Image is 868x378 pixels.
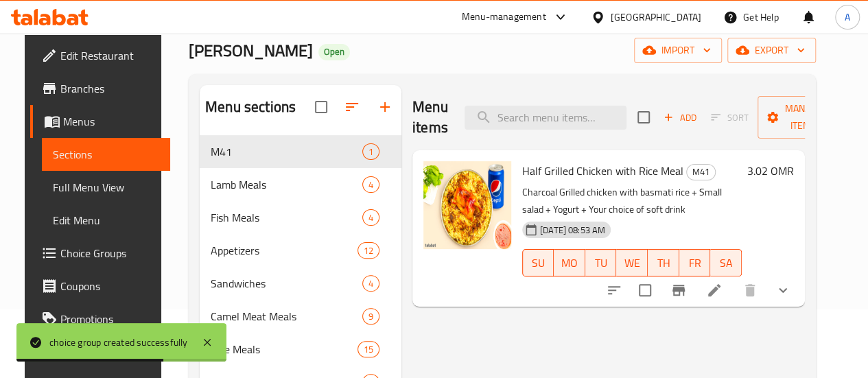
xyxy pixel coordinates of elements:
span: Select section [629,103,658,132]
button: Add [658,107,702,128]
a: Coupons [30,270,169,303]
div: Rice Meals15 [200,333,401,366]
div: items [362,143,379,160]
button: MO [554,249,585,276]
span: 4 [363,178,379,191]
span: Choice Groups [60,245,159,261]
a: Choice Groups [30,237,169,270]
span: Select to update [631,276,659,305]
button: TH [648,249,679,276]
div: M41 [686,164,716,180]
span: Appetizers [211,242,357,259]
button: sort-choices [598,274,631,307]
h6: 3.02 OMR [747,161,794,180]
span: Manage items [769,100,838,134]
span: Sections [53,146,159,163]
h2: Menu items [412,97,448,138]
button: Manage items [758,96,849,139]
div: items [362,176,379,193]
div: Menu-management [462,9,546,25]
div: Sandwiches4 [200,267,401,300]
button: FR [679,249,711,276]
input: search [465,106,626,130]
div: [GEOGRAPHIC_DATA] [611,10,701,25]
span: 1 [363,145,379,158]
button: Add section [368,91,401,123]
a: Sections [42,138,169,171]
button: delete [734,274,766,307]
div: M41 [211,143,362,160]
span: 4 [363,277,379,290]
span: 9 [363,310,379,323]
a: Edit Restaurant [30,39,169,72]
span: Edit Restaurant [60,47,159,64]
span: TH [653,253,674,273]
span: [DATE] 08:53 AM [535,224,611,237]
span: Edit Menu [53,212,159,228]
button: show more [766,274,799,307]
span: Camel Meat Meals [211,308,362,324]
span: TU [591,253,611,273]
span: A [845,10,850,25]
span: Select all sections [307,93,336,121]
a: Full Menu View [42,171,169,204]
span: Full Menu View [53,179,159,196]
div: items [362,209,379,226]
div: Camel Meat Meals9 [200,300,401,333]
div: Lamb Meals4 [200,168,401,201]
span: export [738,42,805,59]
div: Appetizers12 [200,234,401,267]
a: Promotions [30,303,169,335]
span: Half Grilled Chicken with Rice Meal [522,161,683,181]
span: Sandwiches [211,275,362,292]
h2: Menu sections [205,97,296,117]
span: Fish Meals [211,209,362,226]
span: WE [622,253,642,273]
span: Open [318,46,350,58]
span: Select section first [702,107,758,128]
span: SU [528,253,548,273]
span: Branches [60,80,159,97]
button: WE [616,249,648,276]
span: 12 [358,244,379,257]
a: Edit menu item [706,282,723,298]
span: MO [559,253,580,273]
span: import [645,42,711,59]
span: 15 [358,343,379,356]
span: Coupons [60,278,159,294]
span: Rice Meals [211,341,357,357]
div: M411 [200,135,401,168]
span: Promotions [60,311,159,327]
span: Add item [658,107,702,128]
span: FR [685,253,705,273]
span: Sort sections [336,91,368,123]
a: Branches [30,72,169,105]
button: Branch-specific-item [662,274,695,307]
div: items [362,308,379,324]
div: items [357,242,379,259]
a: Edit Menu [42,204,169,237]
span: Lamb Meals [211,176,362,193]
button: SU [522,249,554,276]
p: Charcoal Grilled chicken with basmati rice + Small salad + Yogurt + Your choice of soft drink [522,184,742,218]
span: SA [716,253,736,273]
button: TU [585,249,617,276]
span: M41 [687,164,715,180]
img: Half Grilled Chicken with Rice Meal [423,161,511,249]
button: import [634,38,722,63]
span: Add [661,110,699,126]
div: items [362,275,379,292]
span: 4 [363,211,379,224]
div: items [357,341,379,357]
button: SA [710,249,742,276]
div: choice group created successfully [49,335,188,350]
span: [PERSON_NAME] [189,35,313,66]
svg: Show Choices [775,282,791,298]
button: export [727,38,816,63]
span: Menus [63,113,159,130]
div: Open [318,44,350,60]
